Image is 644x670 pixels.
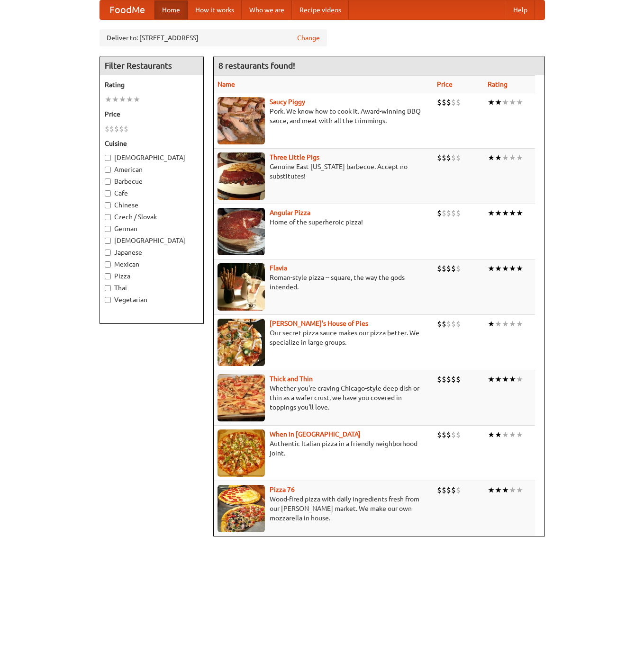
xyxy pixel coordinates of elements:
[495,485,502,495] li: ★
[488,485,495,495] li: ★
[456,374,461,384] li: $
[119,94,126,105] li: ★
[451,152,456,163] li: $
[451,374,456,384] li: $
[119,124,124,134] li: $
[442,263,446,274] li: $
[270,430,361,438] a: When in [GEOGRAPHIC_DATA]
[488,208,495,218] li: ★
[446,319,451,329] li: $
[270,375,313,383] a: Thick and Thin
[105,297,111,303] input: Vegetarian
[154,0,188,19] a: Home
[270,486,295,493] b: Pizza 76
[100,0,154,19] a: FoodMe
[456,319,461,329] li: $
[105,139,199,148] h5: Cuisine
[437,97,442,107] li: $
[218,429,265,477] img: wheninrome.jpg
[456,152,461,163] li: $
[270,264,287,272] a: Flavia
[105,200,199,210] label: Chinese
[218,328,430,347] p: Our secret pizza sauce makes our pizza better. We specialize in large groups.
[502,485,509,495] li: ★
[218,208,265,255] img: angular.jpg
[270,209,310,216] b: Angular Pizza
[105,153,199,162] label: [DEMOGRAPHIC_DATA]
[437,263,442,274] li: $
[270,153,319,161] a: Three Little Pigs
[218,107,430,125] p: Pork. We know how to cook it. Award-winning BBQ sauce, and meat with all the trimmings.
[456,208,461,218] li: $
[451,208,456,218] li: $
[488,97,495,107] li: ★
[218,162,430,181] p: Genuine East [US_STATE] barbecue. Accept no substitutes!
[502,208,509,218] li: ★
[105,188,199,198] label: Cafe
[456,429,461,440] li: $
[456,97,461,107] li: $
[502,263,509,274] li: ★
[456,263,461,274] li: $
[509,485,516,495] li: ★
[509,429,516,440] li: ★
[105,109,199,119] h5: Price
[105,202,111,208] input: Chinese
[509,208,516,218] li: ★
[218,217,430,227] p: Home of the superheroic pizza!
[437,485,442,495] li: $
[105,248,199,257] label: Japanese
[297,33,320,43] a: Change
[105,283,199,293] label: Thai
[488,152,495,163] li: ★
[442,152,446,163] li: $
[218,97,265,144] img: saucy.jpg
[105,224,199,233] label: German
[516,97,523,107] li: ★
[442,97,446,107] li: $
[451,429,456,440] li: $
[218,374,265,421] img: thick.jpg
[509,319,516,329] li: ★
[218,263,265,311] img: flavia.jpg
[188,0,242,19] a: How it works
[105,167,111,173] input: American
[437,80,453,88] a: Price
[446,152,451,163] li: $
[495,374,502,384] li: ★
[218,61,295,70] ng-pluralize: 8 restaurants found!
[446,374,451,384] li: $
[442,485,446,495] li: $
[509,263,516,274] li: ★
[112,94,119,105] li: ★
[451,319,456,329] li: $
[502,152,509,163] li: ★
[442,319,446,329] li: $
[105,250,111,256] input: Japanese
[218,384,430,412] p: Whether you're craving Chicago-style deep dish or thin as a wafer crust, we have you covered in t...
[488,429,495,440] li: ★
[133,94,140,105] li: ★
[105,273,111,279] input: Pizza
[105,177,199,186] label: Barbecue
[105,226,111,232] input: German
[509,374,516,384] li: ★
[502,97,509,107] li: ★
[105,94,112,105] li: ★
[516,263,523,274] li: ★
[270,98,305,106] a: Saucy Piggy
[488,263,495,274] li: ★
[218,494,430,523] p: Wood-fired pizza with daily ingredients fresh from our [PERSON_NAME] market. We make our own mozz...
[516,374,523,384] li: ★
[105,155,111,161] input: [DEMOGRAPHIC_DATA]
[105,285,111,291] input: Thai
[218,273,430,292] p: Roman-style pizza -- square, the way the gods intended.
[495,319,502,329] li: ★
[270,320,368,327] a: [PERSON_NAME]'s House of Pies
[516,208,523,218] li: ★
[218,80,235,88] a: Name
[446,485,451,495] li: $
[495,208,502,218] li: ★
